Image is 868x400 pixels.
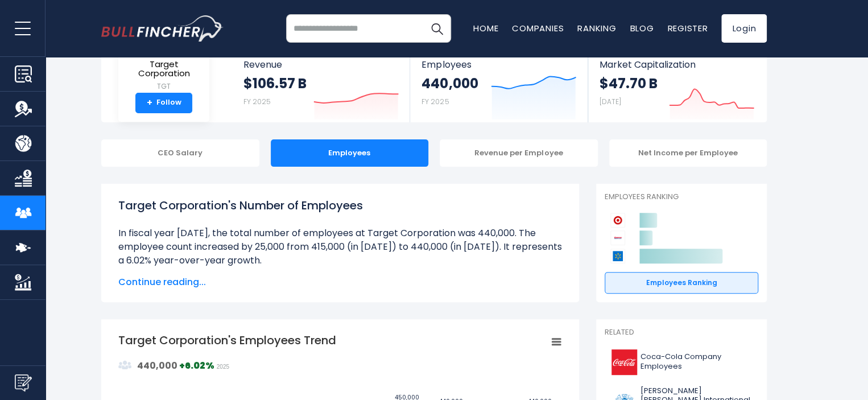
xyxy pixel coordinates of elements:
button: Search [423,14,451,43]
img: Walmart competitors logo [610,249,625,263]
span: Continue reading... [118,275,562,289]
img: Costco Wholesale Corporation competitors logo [610,230,625,245]
a: Home [473,22,498,34]
a: Companies [512,22,564,34]
a: Register [667,22,708,34]
a: Employees 440,000 FY 2025 [410,49,587,122]
strong: 440,000 [137,359,177,372]
div: Revenue per Employee [440,139,598,167]
strong: + [147,98,152,108]
span: Market Capitalization [600,59,754,70]
li: In fiscal year [DATE], the total number of employees at Target Corporation was 440,000. The emplo... [118,226,562,267]
strong: 6.02% [185,359,214,372]
img: graph_employee_icon.svg [118,358,132,372]
tspan: Target Corporation's Employees Trend [118,332,336,348]
strong: $106.57 B [243,75,307,92]
a: Revenue $106.57 B FY 2025 [232,49,410,122]
p: Related [605,328,758,337]
strong: 440,000 [421,75,478,92]
a: Market Capitalization $47.70 B [DATE] [588,49,766,122]
div: Employees [271,139,429,167]
a: Blog [630,22,654,34]
span: Target Corporation [127,60,200,79]
img: KO logo [611,349,637,375]
small: [DATE] [600,97,621,106]
strong: + [179,359,214,372]
a: Login [721,14,767,43]
a: Employees Ranking [605,272,758,294]
img: Target Corporation competitors logo [610,213,625,228]
p: Employees Ranking [605,192,758,202]
strong: $47.70 B [600,75,658,92]
div: Net Income per Employee [609,139,767,167]
h1: Target Corporation's Number of Employees [118,197,562,214]
span: Coca-Cola Company Employees [640,352,751,372]
a: Ranking [577,22,616,34]
small: TGT [127,81,200,92]
span: Revenue [243,59,399,70]
small: FY 2025 [421,97,449,106]
small: FY 2025 [243,97,271,106]
span: Employees [421,59,576,70]
img: bullfincher logo [101,15,224,42]
div: CEO Salary [101,139,259,167]
span: 2025 [217,364,229,370]
a: Go to homepage [101,15,224,42]
a: Coca-Cola Company Employees [605,347,758,378]
a: +Follow [135,93,192,113]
